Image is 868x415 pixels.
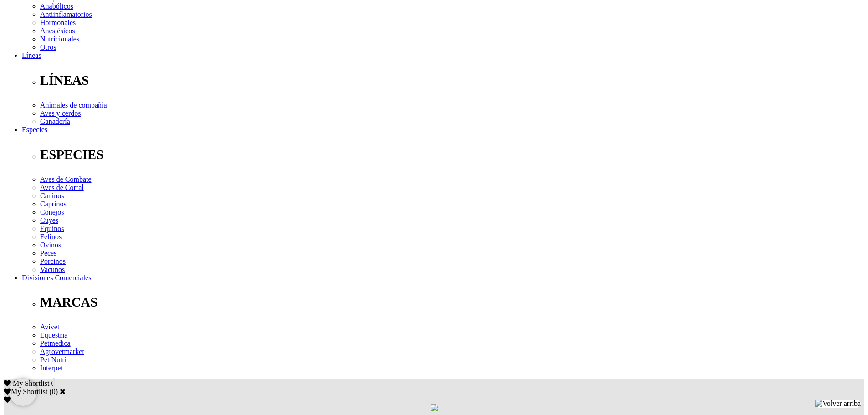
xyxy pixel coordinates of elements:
a: Ovinos [40,241,61,249]
p: MARCAS [40,295,864,310]
a: Peces [40,249,56,257]
a: Nutricionales [40,35,79,43]
a: Interpet [40,364,63,372]
a: Aves y cerdos [40,109,81,117]
img: Volver arriba [815,400,861,408]
a: Avivet [40,323,59,331]
span: ( ) [49,388,58,395]
iframe: Brevo live chat [9,379,36,406]
a: Caprinos [40,200,67,208]
p: ESPECIES [40,147,864,162]
p: LÍNEAS [40,73,864,88]
a: Equinos [40,225,64,232]
label: 0 [52,388,56,395]
a: Cuyes [40,216,58,224]
a: Otros [40,43,56,51]
a: Líneas [22,51,41,59]
label: My Shortlist [4,388,47,395]
a: Antiinflamatorios [40,10,92,18]
a: Porcinos [40,257,66,265]
a: Anestésicos [40,27,75,35]
a: Vacunos [40,266,65,273]
a: Ganadería [40,118,70,125]
a: Aves de Combate [40,175,92,183]
span: 0 [51,379,55,387]
a: Animales de compañía [40,101,107,109]
a: Conejos [40,208,64,216]
a: Especies [22,126,47,133]
img: loading.gif [431,404,438,411]
a: Aves de Corral [40,184,84,191]
a: Equestria [40,331,67,339]
a: Petmedica [40,339,71,347]
a: Divisiones Comerciales [22,274,91,282]
a: Anabólicos [40,2,73,10]
a: Felinos [40,233,62,241]
a: Caninos [40,192,64,200]
a: Pet Nutri [40,356,67,364]
a: Agrovetmarket [40,348,84,355]
a: Cerrar [60,388,66,395]
a: Hormonales [40,19,76,26]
